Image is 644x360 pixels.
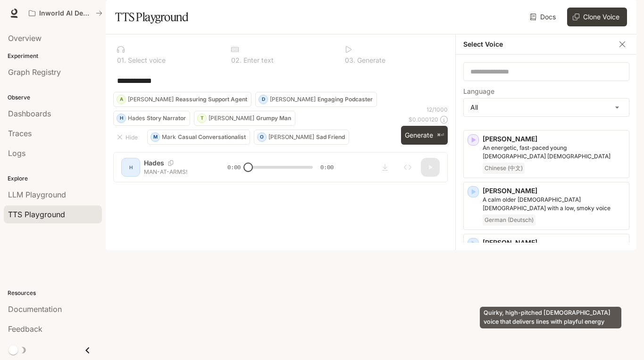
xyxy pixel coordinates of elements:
[427,106,448,114] p: 12 / 1000
[259,92,268,107] div: D
[483,238,625,247] p: [PERSON_NAME]
[483,214,535,226] span: German (Deutsch)
[528,8,560,26] a: Docs
[162,134,176,140] p: Mark
[39,9,92,17] p: Inworld AI Demos
[242,57,274,64] p: Enter text
[117,57,126,64] p: 0 1 .
[316,134,345,140] p: Sad Friend
[147,130,250,145] button: MMarkCasual Conversationalist
[483,186,625,196] p: [PERSON_NAME]
[258,130,266,145] div: O
[194,111,295,126] button: T[PERSON_NAME]Grumpy Man
[113,130,143,145] button: Hide
[401,126,448,145] button: Generate⌘⏎
[464,98,629,116] div: All
[117,92,125,107] div: A
[483,163,525,174] span: Chinese (中文)
[178,134,246,140] p: Casual Conversationalist
[128,97,174,102] p: [PERSON_NAME]
[254,130,349,145] button: O[PERSON_NAME]Sad Friend
[126,57,166,64] p: Select voice
[113,92,251,107] button: A[PERSON_NAME]Reassuring Support Agent
[483,134,625,144] p: [PERSON_NAME]
[318,97,373,102] p: Engaging Podcaster
[231,57,242,64] p: 0 2 .
[255,92,377,107] button: D[PERSON_NAME]Engaging Podcaster
[256,115,291,121] p: Grumpy Man
[463,88,494,95] p: Language
[437,132,444,138] p: ⌘⏎
[270,97,316,102] p: [PERSON_NAME]
[25,4,107,23] button: All workspaces
[567,8,627,26] button: Clone Voice
[176,97,247,102] p: Reassuring Support Agent
[117,111,125,126] div: H
[480,307,621,328] div: Quirky, high-pitched [DEMOGRAPHIC_DATA] voice that delivers lines with playful energy
[147,115,186,121] p: Story Narrator
[113,111,190,126] button: HHadesStory Narrator
[115,8,188,26] h1: TTS Playground
[483,196,625,213] p: A calm older German female with a low, smoky voice
[345,57,355,64] p: 0 3 .
[209,115,254,121] p: [PERSON_NAME]
[151,130,159,145] div: M
[128,115,145,121] p: Hades
[483,144,625,161] p: An energetic, fast-paced young Chinese female
[198,111,206,126] div: T
[355,57,385,64] p: Generate
[268,134,314,140] p: [PERSON_NAME]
